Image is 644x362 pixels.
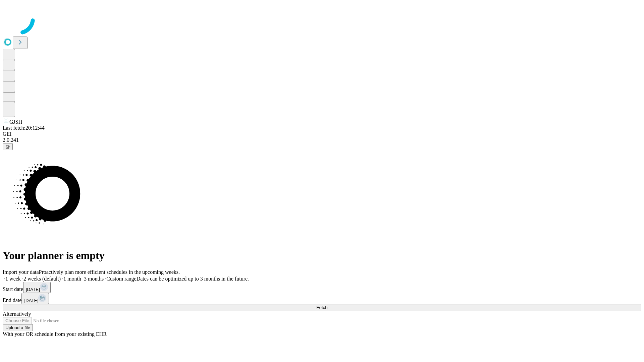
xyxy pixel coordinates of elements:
[3,293,641,304] div: End date
[3,125,45,131] span: Last fetch: 20:12:44
[137,276,249,282] span: Dates can be optimized up to 3 months in the future.
[63,276,81,282] span: 1 month
[24,298,38,303] span: [DATE]
[316,305,327,310] span: Fetch
[3,131,641,137] div: GEI
[84,276,104,282] span: 3 months
[3,304,641,311] button: Fetch
[3,269,39,275] span: Import your data
[3,331,107,337] span: With your OR schedule from your existing EHR
[5,276,21,282] span: 1 week
[23,282,51,293] button: [DATE]
[9,119,22,125] span: GJSH
[23,276,61,282] span: 2 weeks (default)
[3,143,13,150] button: @
[3,249,641,262] h1: Your planner is empty
[26,287,40,292] span: [DATE]
[21,293,49,304] button: [DATE]
[106,276,136,282] span: Custom range
[5,144,10,149] span: @
[3,282,641,293] div: Start date
[3,324,33,331] button: Upload a file
[39,269,180,275] span: Proactively plan more efficient schedules in the upcoming weeks.
[3,137,641,143] div: 2.0.241
[3,311,31,317] span: Alternatively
